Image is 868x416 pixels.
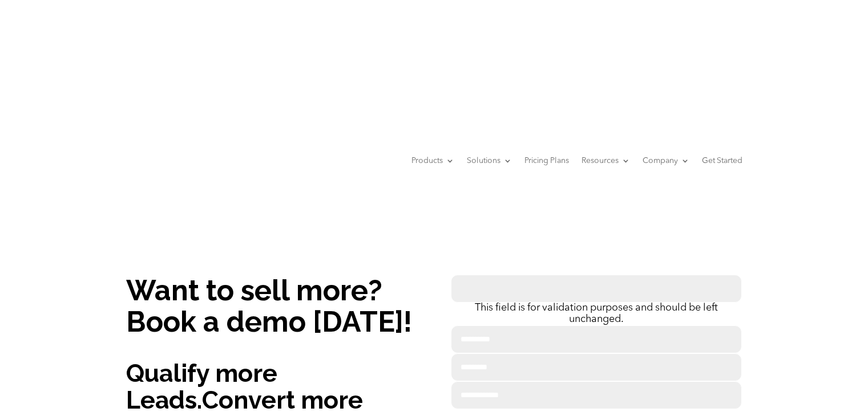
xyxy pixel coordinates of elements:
a: Company [643,139,689,182]
a: Pricing Plans [524,139,569,182]
a: Get Started [702,139,742,182]
a: Products [411,139,454,182]
a: Solutions [467,139,512,182]
h1: Want to sell more? Book a demo [DATE]! [126,275,417,343]
a: Resources [582,139,630,182]
div: This field is for validation purposes and should be left unchanged. [451,303,742,325]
